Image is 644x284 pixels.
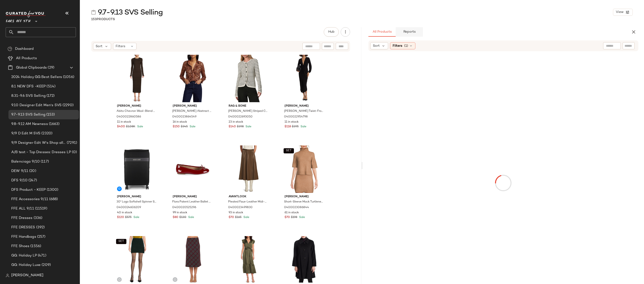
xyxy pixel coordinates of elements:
[285,215,290,220] span: $70
[11,253,37,258] span: GG: Holiday LP
[126,125,135,129] span: $1.08K
[96,44,102,49] span: Sort
[8,47,12,51] img: svg%3e
[373,43,380,48] span: Sort
[281,55,328,102] img: 0400022954798_BLACK
[284,115,308,119] span: 0400022954798
[298,216,305,219] span: Sale
[11,178,27,183] span: DFS 9/10
[229,215,234,220] span: $70
[225,236,272,284] img: 0400023072100_LODENGREEN
[281,236,328,284] img: 0400021849412
[91,18,97,21] span: 153
[113,145,160,193] img: 0400024606209_BLACK
[285,211,299,215] span: 61 in stock
[285,125,291,129] span: $118
[173,104,212,108] span: [PERSON_NAME]
[11,262,41,268] span: GG: Holiday Luxe
[117,104,157,108] span: [PERSON_NAME]
[284,200,324,204] span: Short-Sleeve Mock Turtleneck Sweater
[284,148,294,153] button: SET
[237,125,244,129] span: $398
[11,234,36,240] span: FFE Handbags
[229,211,243,215] span: 93 in stock
[11,215,33,221] span: FFE Dresses
[172,200,212,204] span: Flora Patent Leather Ballet Flats
[117,120,131,124] span: 11 in stock
[281,145,328,193] img: 0400023086844_HAZELNUT
[372,30,391,34] span: All Products
[136,125,143,128] span: Sale
[46,84,55,89] span: (514)
[181,125,188,129] span: $345
[41,262,51,268] span: (209)
[113,236,160,284] img: 0400023086850_TEAL
[66,140,77,146] span: (7291)
[169,145,216,193] img: 0400020525296
[11,140,66,146] span: 9/9 Designer Edit W's Shop all SVS
[228,115,253,119] span: 0400022693050
[173,195,212,199] span: [PERSON_NAME]
[11,187,46,193] span: DFS Product - KEEP
[11,103,62,108] span: 9.10 Designer Edit Men's SVS
[117,215,124,220] span: $120
[11,273,43,278] span: [PERSON_NAME]
[229,195,268,199] span: Avantlook
[11,150,71,155] span: A/B test - Top Dresses: Dresses LP
[48,121,60,127] span: (1663)
[11,197,48,202] span: FFE Accessories 9/11
[173,125,180,129] span: $150
[125,215,132,220] span: $575
[228,200,268,204] span: Pleated Faux-Leather Midi-Skirt
[71,150,77,155] span: (0)
[117,109,156,113] span: Abito Chevron Wool-Blend Knit Midi-Dress
[117,211,132,215] span: 40 in stock
[285,120,299,124] span: 11 in stock
[11,121,48,127] span: 9.8-9.12 AM Newness
[172,109,212,113] span: [PERSON_NAME] Abstract Satin Shirt
[285,104,324,108] span: [PERSON_NAME]
[174,278,176,281] img: svg%3e
[225,145,272,193] img: 0400023499830_MOCHA
[189,125,195,128] span: Sale
[116,44,125,49] span: Filters
[40,131,52,136] span: (2320)
[173,215,178,220] span: $80
[229,125,236,129] span: $140
[245,125,251,128] span: Sale
[47,65,54,70] span: (29)
[173,211,187,215] span: 99 in stock
[11,93,46,99] span: 8.31-9.6 SVS Selling
[6,274,9,277] img: svg%3e
[113,55,160,102] img: 0400022860586_BROWN
[242,216,249,219] span: Sale
[228,206,253,210] span: 0400023499830
[328,30,334,34] span: Hub
[117,200,156,204] span: 30" Logo Softshell Spinner Suitcase
[229,120,243,124] span: 23 in stock
[117,125,125,129] span: $400
[33,215,43,221] span: (336)
[29,244,41,249] span: (1556)
[62,74,74,80] span: (1056)
[284,109,324,113] span: [PERSON_NAME] Twist-Front Jersey Midi-Dress
[169,55,216,102] img: 0400023864549_BRONZELACE
[48,197,58,202] span: (688)
[11,112,45,117] span: 9.7-9.13 SVS Selling
[324,27,339,37] button: Hub
[6,11,46,17] img: cfy_white_logo.C9jOOHJF.svg
[300,125,306,128] span: Sale
[116,239,126,244] button: SET
[34,206,47,211] span: (11519)
[46,93,55,99] span: (172)
[285,195,324,199] span: [PERSON_NAME]
[91,17,115,22] div: Products
[173,120,187,124] span: 16 in stock
[11,131,40,136] span: 9/9 D Edit M SVS
[172,206,196,210] span: 0400020525296
[291,215,297,220] span: $198
[11,159,40,164] span: Balenciaga 9/10
[616,10,624,14] span: View
[11,74,62,80] span: 2024 Holiday GG Best Sellers
[179,215,186,220] span: $130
